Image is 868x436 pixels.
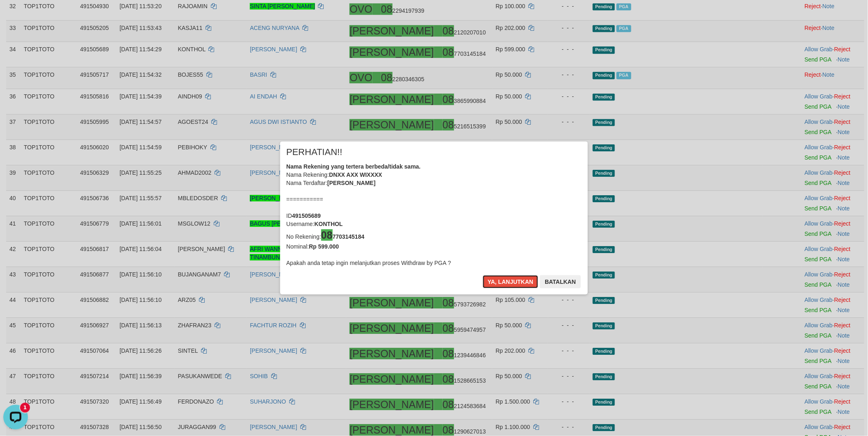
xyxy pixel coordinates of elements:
span: PERHATIAN!! [286,148,343,156]
div: Nama Rekening: Nama Terdaftar: =========== ID Username: No Rekening: Nominal: Apakah anda tetap i... [286,162,582,267]
b: 491505689 [292,212,321,219]
b: DNXX AXX WIXXXX [329,171,382,178]
b: 7703145184 [321,233,365,240]
ah_el_jm_1756146672679: 08 [321,229,333,241]
b: KONTHOL [314,221,343,227]
button: Ya, lanjutkan [483,275,539,288]
button: Batalkan [540,275,581,288]
b: Rp 599.000 [309,243,339,250]
div: New messages notification [20,1,30,11]
button: Open LiveChat chat widget [3,3,28,28]
b: [PERSON_NAME] [327,180,375,186]
b: Nama Rekening yang tertera berbeda/tidak sama. [286,163,421,170]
